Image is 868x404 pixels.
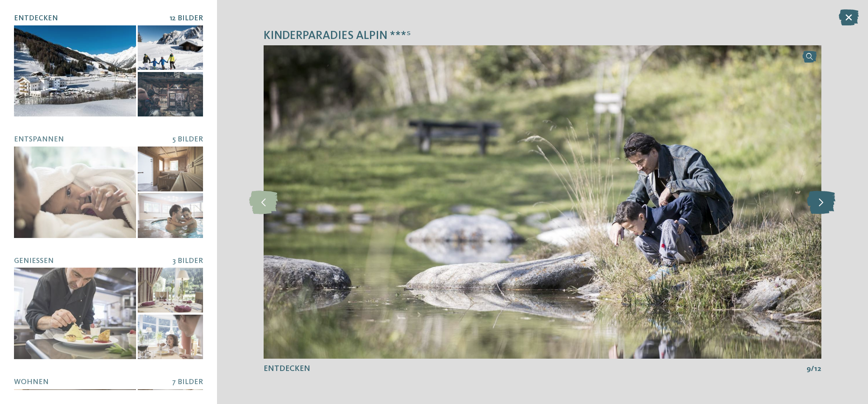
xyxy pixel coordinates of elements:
span: / [811,364,814,375]
span: Genießen [14,257,54,265]
span: Entdecken [264,365,310,373]
span: Kinderparadies Alpin ***ˢ [264,28,411,44]
span: Entspannen [14,136,64,143]
span: Entdecken [14,15,58,22]
span: 12 Bilder [170,15,203,22]
span: 3 Bilder [172,257,203,265]
span: 12 [814,364,821,375]
span: 9 [807,364,811,375]
span: Wohnen [14,379,49,386]
span: 5 Bilder [172,136,203,143]
span: 7 Bilder [172,379,203,386]
img: Kinderparadies Alpin ***ˢ [264,45,821,359]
